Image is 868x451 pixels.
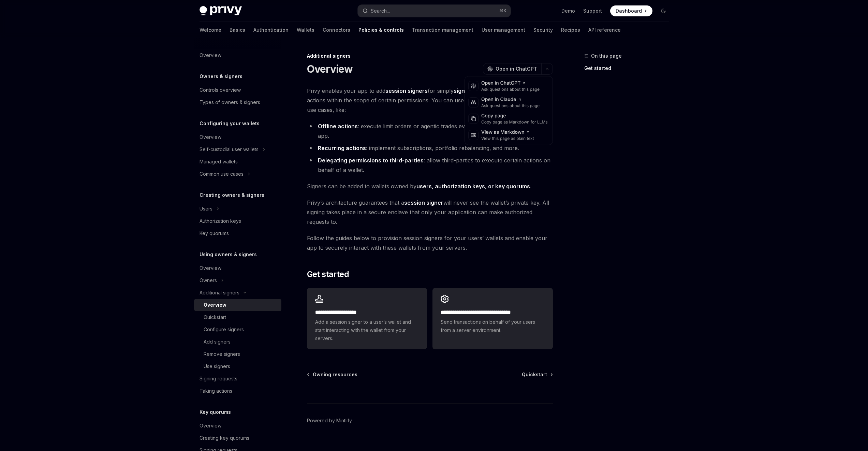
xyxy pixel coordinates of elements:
h5: Creating owners & signers [200,191,264,199]
div: Overview [200,51,221,59]
div: View as Markdown [481,129,534,136]
button: Open in ChatGPT [483,63,541,75]
span: On this page [591,52,622,60]
div: Additional signers [307,53,553,59]
a: Authentication [253,22,289,38]
a: Types of owners & signers [194,96,281,108]
a: User management [482,22,525,38]
div: Quickstart [204,313,226,321]
strong: Offline actions [318,123,358,130]
a: Powered by Mintlify [307,417,352,424]
a: Quickstart [522,371,552,378]
a: Use signers [194,360,281,373]
div: Signing requests [200,375,237,383]
span: Open in ChatGPT [496,66,537,72]
a: Configure signers [194,323,281,336]
a: Basics [230,22,245,38]
a: Transaction management [412,22,473,38]
a: Policies & controls [358,22,404,38]
img: dark logo [200,6,242,16]
strong: session signers [385,87,428,94]
li: : allow third-parties to execute certain actions on behalf of a wallet. [307,156,553,175]
div: Creating key quorums [200,434,249,442]
a: users, authorization keys, or key quorums [416,183,530,190]
h5: Key quorums [200,408,231,416]
div: Add signers [204,338,231,346]
div: Remove signers [204,350,240,358]
div: Key quorums [200,229,229,237]
div: Overview [204,301,226,309]
a: Add signers [194,336,281,348]
a: Authorization keys [194,215,281,227]
div: Ask questions about this page [481,103,540,108]
a: Overview [194,49,281,61]
a: API reference [588,22,621,38]
span: Owning resources [313,371,357,378]
a: Dashboard [610,5,652,16]
div: Authorization keys [200,217,241,225]
div: Controls overview [200,86,241,94]
a: Security [533,22,553,38]
span: Get started [307,269,349,280]
h5: Owners & signers [200,72,242,81]
span: Privy’s architecture guarantees that a will never see the wallet’s private key. All signing takes... [307,198,553,227]
div: Self-custodial user wallets [200,145,259,154]
strong: Recurring actions [318,145,366,151]
div: Common use cases [200,170,244,178]
button: Search...⌘K [358,5,511,17]
a: Get started [584,63,674,74]
div: Overview [200,264,221,272]
strong: session signer [404,199,443,206]
div: Search... [371,7,390,15]
div: Configure signers [204,325,244,334]
a: Signing requests [194,373,281,385]
a: Overview [194,131,281,143]
a: Taking actions [194,385,281,397]
a: Wallets [297,22,314,38]
a: Key quorums [194,227,281,239]
a: Connectors [323,22,350,38]
div: Types of owners & signers [200,98,260,106]
span: Dashboard [616,8,642,14]
div: Use signers [204,362,230,370]
a: Owning resources [308,371,357,378]
strong: Delegating permissions to third-parties [318,157,424,164]
li: : implement subscriptions, portfolio rebalancing, and more. [307,143,553,153]
div: Overview [200,422,221,430]
div: Overview [200,133,221,141]
a: Welcome [200,22,221,38]
a: Quickstart [194,311,281,323]
strong: signers [454,87,474,94]
span: Add a session signer to a user’s wallet and start interacting with the wallet from your servers. [315,318,419,343]
a: **** **** **** *****Add a session signer to a user’s wallet and start interacting with the wallet... [307,288,427,349]
a: Controls overview [194,84,281,96]
span: Quickstart [522,371,547,378]
a: Overview [194,262,281,274]
h5: Configuring your wallets [200,119,260,128]
a: Overview [194,299,281,311]
div: Copy page as Markdown for LLMs [481,119,548,125]
div: Open in ChatGPT [481,80,540,87]
span: Signers can be added to wallets owned by . [307,181,553,191]
a: Managed wallets [194,156,281,168]
a: Demo [561,8,575,14]
div: Copy page [481,113,548,119]
div: Users [200,205,212,213]
span: Send transactions on behalf of your users from a server environment. [441,318,544,334]
h1: Overview [307,63,353,75]
div: View this page as plain text [481,136,534,141]
span: ⌘ K [499,8,506,14]
a: Remove signers [194,348,281,360]
li: : execute limit orders or agentic trades even while a user is offline in your app. [307,121,553,141]
div: Managed wallets [200,158,238,166]
span: Privy enables your app to add (or simply ) to wallets that can take actions within the scope of c... [307,86,553,115]
div: Additional signers [200,289,239,297]
button: Toggle dark mode [658,5,669,16]
a: Recipes [561,22,580,38]
a: Overview [194,420,281,432]
div: Open in Claude [481,96,540,103]
h5: Using owners & signers [200,250,257,259]
div: Taking actions [200,387,232,395]
a: Creating key quorums [194,432,281,444]
span: Follow the guides below to provision session signers for your users’ wallets and enable your app ... [307,233,553,252]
